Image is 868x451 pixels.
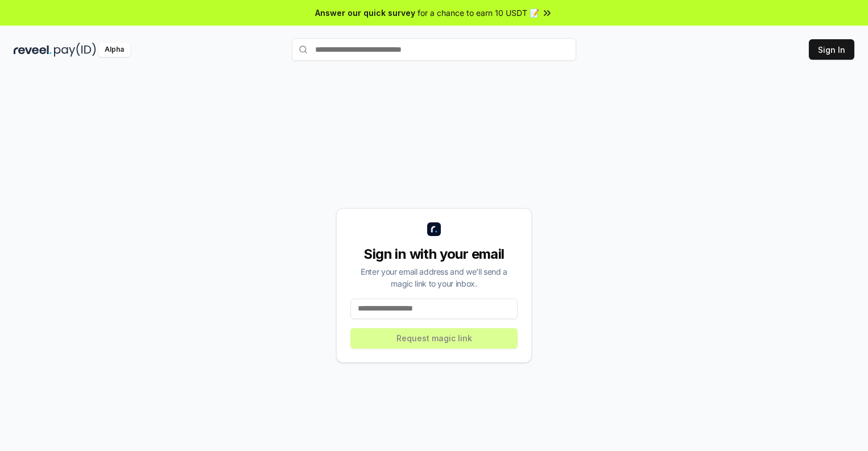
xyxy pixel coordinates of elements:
[315,7,415,19] span: Answer our quick survey
[427,222,441,236] img: logo_small
[54,43,96,57] img: pay_id
[350,245,518,263] div: Sign in with your email
[350,266,518,289] div: Enter your email address and we’ll send a magic link to your inbox.
[809,39,854,60] button: Sign In
[14,43,52,57] img: reveel_dark
[418,7,539,19] span: for a chance to earn 10 USDT 📝
[98,43,130,57] div: Alpha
